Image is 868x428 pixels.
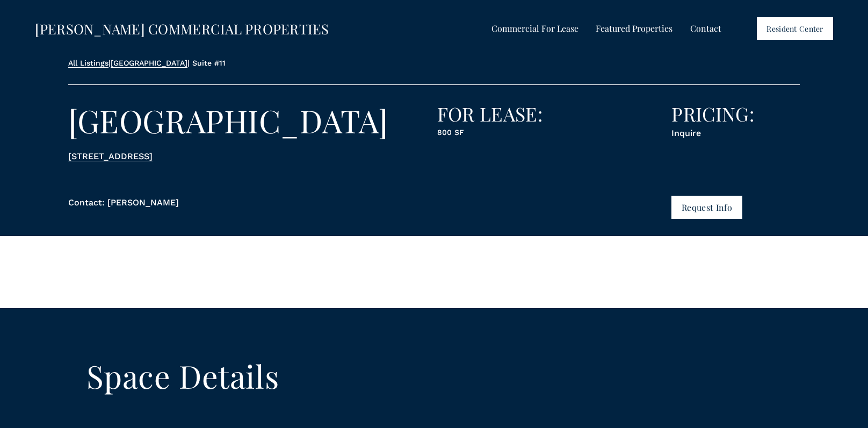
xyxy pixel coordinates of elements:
[671,196,742,219] button: Request Info
[690,21,721,37] a: Contact
[68,59,108,67] a: All Listings
[757,17,834,39] a: Resident Center
[68,103,397,138] h2: [GEOGRAPHIC_DATA]
[68,151,153,161] a: [STREET_ADDRESS]
[437,103,566,125] h3: FOR LEASE:
[68,57,263,69] p: | | Suite #11
[491,21,578,37] a: folder dropdown
[35,19,329,38] a: [PERSON_NAME] COMMERCIAL PROPERTIES
[68,196,230,210] p: Contact: [PERSON_NAME]
[491,22,578,35] span: Commercial For Lease
[68,359,297,393] h2: Space Details
[596,21,672,37] a: folder dropdown
[671,126,800,140] p: Inquire
[111,59,187,67] a: [GEOGRAPHIC_DATA]
[596,22,672,35] span: Featured Properties
[437,126,566,139] p: 800 SF
[671,103,800,125] h3: PRICING:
